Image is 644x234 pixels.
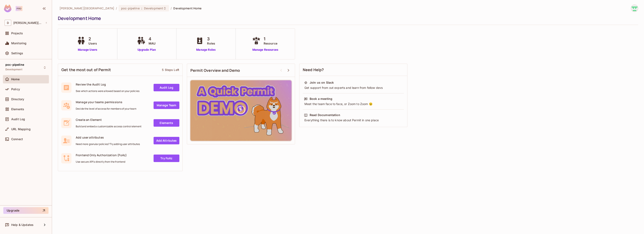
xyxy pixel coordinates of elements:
span: Policy [11,88,20,91]
span: : [141,7,143,10]
div: Book a meeting [310,97,332,101]
button: Upgrade [3,207,48,214]
div: Pro [16,6,22,11]
div: Read Documentation [310,113,340,117]
span: Projects [11,32,23,35]
a: Manage Team [154,102,179,109]
span: See which actions were allowed based on your policies [76,89,139,93]
span: Need more granular policies? Try adding user attributes [76,142,140,146]
span: Users [88,41,97,46]
span: URL Mapping [11,128,31,131]
span: Development Home [173,6,201,10]
span: Use secure API's directly from the frontend [76,160,127,163]
span: D [5,20,11,26]
span: Review the Audit Log [76,82,139,86]
span: Manage your teams permissions [76,100,136,104]
a: Try FoAz [154,155,179,162]
div: Join us on Slack [310,80,334,85]
span: Directory [11,98,24,101]
span: 2 [88,36,97,42]
span: poc-pipeline [121,6,140,10]
span: Development [144,6,163,10]
a: Add Attrbutes [154,137,179,144]
span: Resource [264,41,277,46]
span: Get the most out of Permit [61,67,111,72]
a: Elements [154,119,179,127]
a: Upgrade Plan [136,48,158,52]
span: Workspace: david-santander [13,21,43,25]
span: Connect [11,137,23,141]
span: Need Help? [303,67,324,72]
span: poc-pipeline [5,63,24,66]
span: Create an Element [76,118,141,122]
a: Manage Resources [251,48,279,52]
a: Manage Users [76,48,99,52]
img: David Santander [631,5,638,12]
span: Development [5,68,22,71]
span: Permit Overview and Demo [190,68,240,73]
span: Monitoring [11,42,27,45]
span: Frontend Only Authorization (FoAz) [76,153,127,157]
a: Audit Log [154,84,179,91]
span: Elements [11,108,24,111]
span: Audit Log [11,118,25,121]
span: 3 [207,36,215,42]
span: Help & Updates [11,223,34,227]
li: / [116,6,117,10]
span: 4 [149,36,155,42]
div: Development Home [58,15,636,21]
span: MAU [149,41,155,46]
li: / [171,6,172,10]
img: SReyMgAAAABJRU5ErkJggg== [4,5,11,12]
div: Get support from out experts and learn from fellow devs [304,86,403,90]
span: Roles [207,41,215,46]
span: Build and embed a customizable access control element [76,125,141,128]
div: Meet the team face to face, or Zoom to Zoom 😉 [304,102,403,106]
span: Add user attributes [76,135,140,139]
div: Everything there is to know about Permit in one place [304,118,403,122]
span: Home [11,78,20,81]
div: 5 Steps Left [162,68,179,72]
span: Decide the level of access for members of your team [76,107,136,110]
span: Settings [11,52,23,55]
span: 1 [264,36,277,42]
span: the active workspace [60,6,114,10]
a: Manage Roles [195,48,217,52]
